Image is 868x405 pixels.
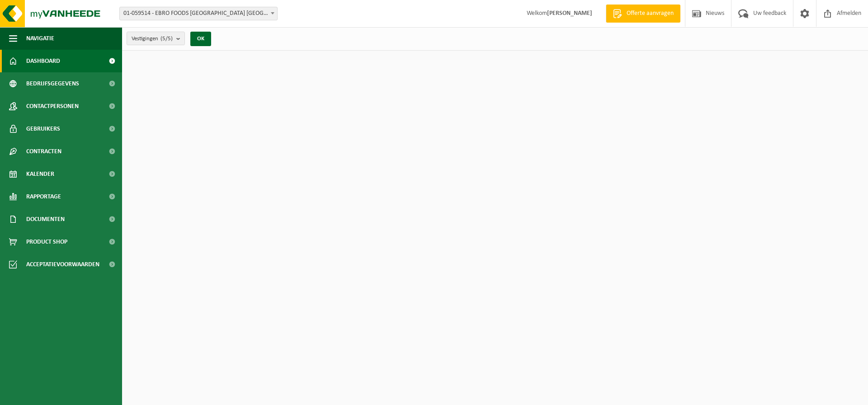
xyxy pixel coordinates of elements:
[606,5,680,23] a: Offerte aanvragen
[127,32,185,45] button: Vestigingen(5/5)
[26,118,60,140] span: Gebruikers
[26,140,61,163] span: Contracten
[26,163,54,185] span: Kalender
[547,10,592,17] strong: [PERSON_NAME]
[190,32,211,46] button: OK
[132,32,173,46] span: Vestigingen
[26,231,67,253] span: Product Shop
[26,50,60,72] span: Dashboard
[26,95,79,118] span: Contactpersonen
[119,7,278,20] span: 01-059514 - EBRO FOODS BELGIUM NV - MERKSEM
[624,9,676,18] span: Offerte aanvragen
[120,7,277,20] span: 01-059514 - EBRO FOODS BELGIUM NV - MERKSEM
[26,208,65,231] span: Documenten
[26,27,54,50] span: Navigatie
[160,36,173,42] count: (5/5)
[26,253,99,276] span: Acceptatievoorwaarden
[26,185,61,208] span: Rapportage
[26,72,79,95] span: Bedrijfsgegevens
